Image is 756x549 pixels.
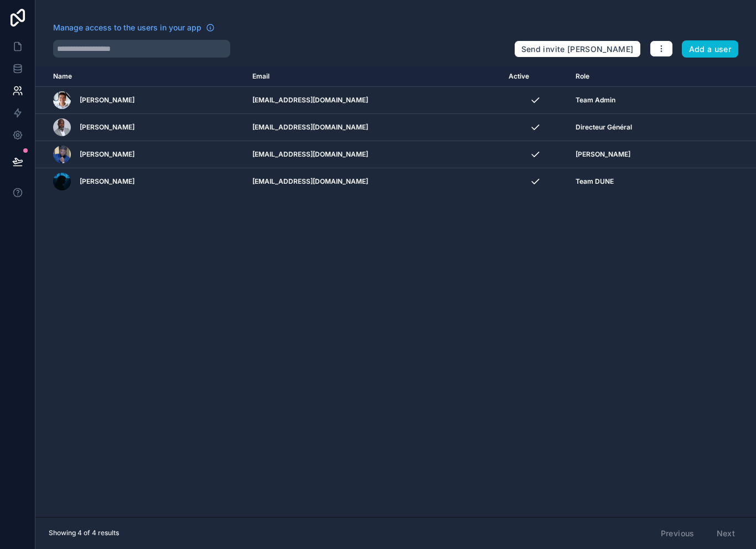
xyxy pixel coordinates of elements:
[682,40,739,58] button: Add a user
[35,66,756,517] div: scrollable content
[246,141,502,168] td: [EMAIL_ADDRESS][DOMAIN_NAME]
[576,150,630,159] span: [PERSON_NAME]
[80,123,134,132] span: [PERSON_NAME]
[576,123,632,132] span: Directeur Général
[246,168,502,195] td: [EMAIL_ADDRESS][DOMAIN_NAME]
[80,96,134,105] span: [PERSON_NAME]
[53,22,201,33] span: Manage access to the users in your app
[246,87,502,114] td: [EMAIL_ADDRESS][DOMAIN_NAME]
[246,114,502,141] td: [EMAIL_ADDRESS][DOMAIN_NAME]
[49,529,119,537] span: Showing 4 of 4 results
[576,177,614,186] span: Team DUNE
[80,177,134,186] span: [PERSON_NAME]
[53,22,215,33] a: Manage access to the users in your app
[502,66,569,87] th: Active
[576,96,615,105] span: Team Admin
[514,40,641,58] button: Send invite [PERSON_NAME]
[246,66,502,87] th: Email
[80,150,134,159] span: [PERSON_NAME]
[569,66,707,87] th: Role
[35,66,246,87] th: Name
